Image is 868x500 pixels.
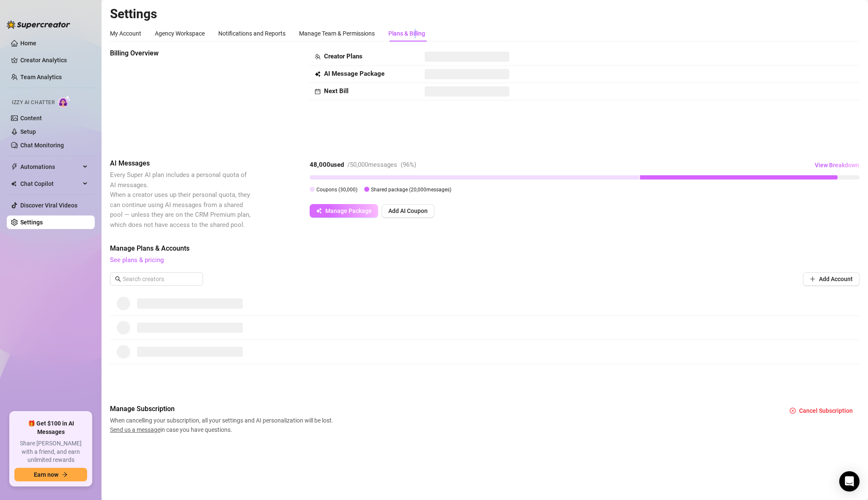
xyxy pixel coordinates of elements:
span: plus [810,276,816,282]
span: Send us a message [110,426,160,433]
span: AI Messages [110,158,252,169]
div: My Account [110,29,141,38]
span: / 50,000 messages [347,161,397,169]
span: calendar [315,88,321,94]
div: Open Intercom Messenger [839,471,860,492]
strong: Next Bill [324,87,349,95]
span: team [315,54,321,60]
button: Manage Package [310,204,378,218]
div: Manage Team & Permissions [299,29,375,38]
img: AI Chatter [58,95,71,108]
button: Cancel Subscription [783,404,860,417]
div: Agency Workspace [155,29,205,38]
span: When cancelling your subscription, all your settings and AI personalization will be lost. in case... [110,416,336,434]
span: Coupons ( 30,000 ) [316,187,357,193]
strong: AI Message Package [324,70,385,77]
span: Izzy AI Chatter [12,99,55,107]
strong: 48,000 used [310,161,344,169]
button: Add Account [803,272,860,286]
span: Manage Plans & Accounts [110,243,860,254]
span: arrow-right [62,472,68,478]
span: ( 96 %) [401,161,416,169]
a: Chat Monitoring [20,142,64,149]
strong: Creator Plans [324,52,363,60]
span: Chat Copilot [20,177,80,191]
span: Shared package ( 20,000 messages) [371,187,451,193]
span: Add AI Coupon [388,207,428,214]
a: Creator Analytics [20,53,88,67]
span: Share [PERSON_NAME] with a friend, and earn unlimited rewards [14,439,87,464]
span: Earn now [34,471,58,478]
span: Add Account [819,276,853,282]
img: Chat Copilot [11,181,16,187]
input: Search creators [123,274,191,284]
button: Add AI Coupon [382,204,434,218]
button: View Breakdown [814,158,860,172]
div: Plans & Billing [388,29,425,38]
span: 🎁 Get $100 in AI Messages [14,420,87,436]
a: Settings [20,219,43,226]
span: View Breakdown [815,162,859,169]
span: Manage Subscription [110,404,336,414]
span: thunderbolt [11,163,18,170]
span: Automations [20,160,80,174]
h2: Settings [110,6,860,22]
span: Manage Package [325,207,372,214]
span: Cancel Subscription [799,407,853,414]
span: Billing Overview [110,48,252,58]
div: Notifications and Reports [218,29,286,38]
span: Every Super AI plan includes a personal quota of AI messages. When a creator uses up their person... [110,171,250,229]
a: Setup [20,128,36,135]
a: Content [20,115,42,122]
a: Home [20,40,36,47]
button: Earn nowarrow-right [14,468,87,481]
a: See plans & pricing [110,256,164,264]
span: close-circle [790,408,796,414]
a: Discover Viral Videos [20,202,77,209]
span: search [115,276,121,282]
a: Team Analytics [20,74,62,80]
img: logo-BBDzfeDw.svg [7,20,70,29]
